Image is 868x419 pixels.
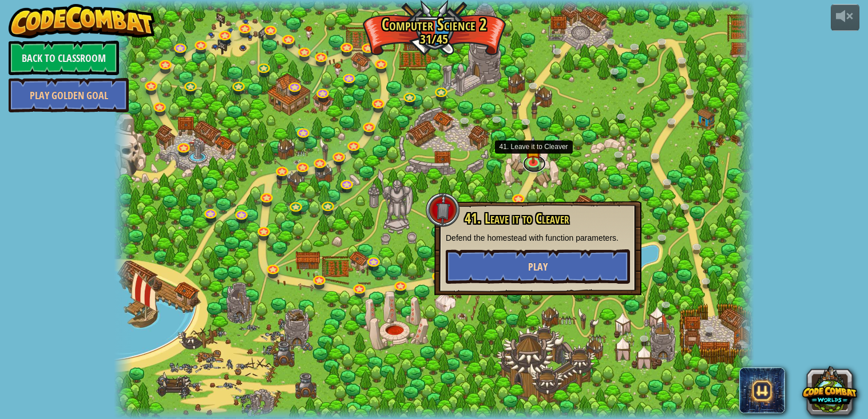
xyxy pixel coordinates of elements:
button: Play [446,249,630,284]
p: Defend the homestead with function parameters. [446,232,630,244]
a: Play Golden Goal [9,78,129,112]
button: Adjust volume [831,4,859,31]
span: Play [528,260,548,274]
a: Back to Classroom [9,41,119,75]
img: CodeCombat - Learn how to code by playing a game [9,4,155,38]
img: level-banner-started.png [526,136,542,164]
span: 41. Leave it to Cleaver [465,209,569,228]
